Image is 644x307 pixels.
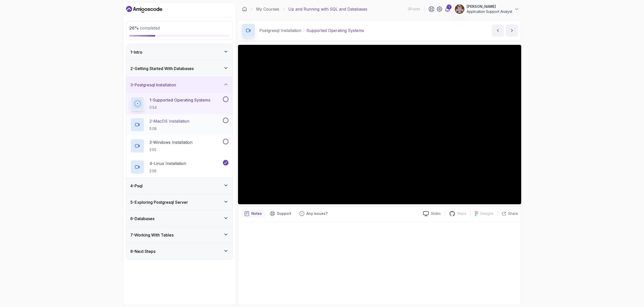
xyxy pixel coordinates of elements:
[126,60,232,77] button: 2-Getting Started With Databases
[277,211,291,216] p: Support
[455,4,464,14] img: user profile image
[457,211,466,216] p: Repo
[130,232,174,238] h3: 7 - Working With Tables
[149,139,192,145] p: 3 - Windows Installation
[467,9,512,14] p: Application Support Analyst
[267,210,294,218] button: Support button
[149,160,186,166] p: 4 - Linux Installation
[130,248,155,254] h3: 8 - Next Steps
[506,24,518,37] button: next content
[130,65,194,72] h3: 2 - Getting Started With Databases
[149,97,210,103] p: 1 - Supported Operating Systems
[508,211,518,216] p: Share
[492,24,504,37] button: previous content
[149,147,192,152] p: 2:55
[126,194,232,210] button: 5-Exploring Postgresql Server
[130,216,154,222] h3: 6 - Databases
[149,168,186,174] p: 2:58
[296,210,331,218] button: Feedback button
[467,4,512,9] p: [PERSON_NAME]
[126,227,232,243] button: 7-Working With Tables
[130,199,188,205] h3: 5 - Exploring Postgresql Server
[431,211,441,216] p: Slides
[130,160,228,174] button: 4-Linux Installation2:58
[306,211,328,216] p: Any issues?
[242,7,247,12] a: Dashboard
[149,126,189,131] p: 5:08
[130,96,228,111] button: 1-Supported Operating Systems0:54
[149,118,189,124] p: 2 - MacOS Installation
[126,77,232,93] button: 3-Postgresql Installation
[129,25,160,30] span: completed
[288,6,367,12] p: Up and Running with SQL and Databases
[130,139,228,153] button: 3-Windows Installation2:55
[126,5,162,13] a: Dashboard
[126,211,232,227] button: 6-Databases
[445,6,451,12] a: 1
[126,178,232,194] button: 4-Psql
[306,27,364,33] p: Supported Operating Systems
[130,183,143,189] h3: 4 - Psql
[241,210,265,218] button: notes button
[256,6,279,12] a: My Courses
[455,4,519,14] button: user profile image[PERSON_NAME]Application Support Analyst
[149,105,210,110] p: 0:54
[126,44,232,60] button: 1-Intro
[251,211,262,216] p: Notes
[419,211,445,216] a: Slides
[130,118,228,132] button: 2-MacOS Installation5:08
[447,5,452,10] div: 1
[129,25,139,30] span: 26 %
[480,211,494,216] p: Designs
[408,7,420,12] p: 0 Points
[238,45,521,204] iframe: 1 - Supported Operating Systems
[259,27,301,33] p: Postgresql Installation
[498,211,518,216] button: Share
[126,243,232,259] button: 8-Next Steps
[130,49,142,55] h3: 1 - Intro
[130,82,176,88] h3: 3 - Postgresql Installation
